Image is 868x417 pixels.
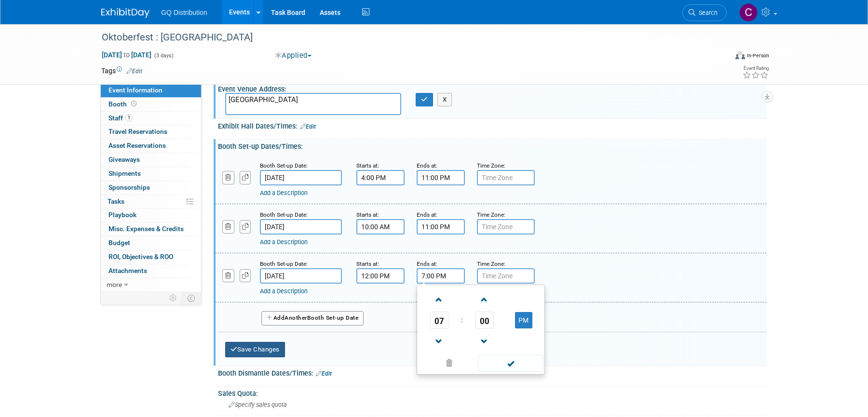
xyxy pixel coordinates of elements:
button: AddAnotherBooth Set-up Date [261,311,364,326]
a: Shipments [101,167,201,181]
small: Starts at: [356,261,379,267]
span: Sponsorships [108,183,150,191]
span: Budget [108,239,130,247]
input: Start Time [356,219,405,235]
small: Booth Set-up Date: [260,162,308,169]
input: Time Zone [477,268,535,284]
span: Giveaways [108,156,140,163]
div: Oktoberfest : [GEOGRAPHIC_DATA] [98,29,712,46]
a: Edit [126,68,142,75]
td: Toggle Event Tabs [182,292,202,304]
input: End Time [417,170,465,185]
a: Decrement Hour [430,329,448,353]
a: Giveaways [101,153,201,167]
td: Tags [101,66,142,76]
div: Booth Set-up Dates/Times: [218,139,767,151]
a: Event Information [101,84,201,97]
a: Add a Description [260,238,308,246]
a: Decrement Minute [475,329,494,353]
small: Ends at: [417,162,437,169]
div: Sales Quota: [218,386,767,398]
a: Misc. Expenses & Credits [101,222,201,236]
a: Clear selection [419,357,479,370]
div: Booth Dismantle Dates/Times: [218,366,767,378]
small: Starts at: [356,162,379,169]
a: Booth [101,98,201,111]
a: Edit [316,370,332,377]
span: Asset Reservations [108,142,166,149]
input: Time Zone [477,219,535,235]
a: Edit [300,123,316,130]
img: ExhibitDay [101,8,149,18]
td: : [459,312,464,329]
span: to [122,51,131,59]
span: [DATE] [DATE] [101,51,152,59]
small: Time Zone: [477,211,505,218]
a: Sponsorships [101,181,201,195]
a: Budget [101,236,201,250]
span: Shipments [108,169,141,177]
input: End Time [417,219,465,235]
a: Attachments [101,264,201,278]
span: Specify sales quota [229,401,287,408]
span: 1 [125,114,133,121]
span: Misc. Expenses & Credits [108,225,184,233]
a: Staff1 [101,112,201,125]
input: End Time [417,268,465,284]
input: Date [260,268,342,284]
button: X [437,93,452,106]
input: Date [260,170,342,185]
span: Booth not reserved yet [129,100,138,107]
a: more [101,278,201,292]
span: Staff [108,114,133,122]
span: (3 days) [153,52,174,59]
button: Applied [272,51,315,61]
img: Carla Quiambao [739,3,758,22]
span: Attachments [108,267,147,274]
small: Ends at: [417,211,437,218]
small: Booth Set-up Date: [260,211,308,218]
a: Increment Minute [475,287,494,312]
a: Increment Hour [430,287,448,312]
span: Pick Hour [430,312,448,329]
button: PM [515,312,532,328]
span: Search [695,9,718,16]
span: Travel Reservations [108,128,167,135]
small: Starts at: [356,211,379,218]
small: Time Zone: [477,261,505,267]
span: Booth [108,100,138,108]
div: Event Rating [743,66,769,71]
span: ROI, Objectives & ROO [108,253,173,261]
span: Pick Minute [475,312,494,329]
div: Event Format [670,50,769,65]
a: Asset Reservations [101,139,201,153]
input: Time Zone [477,170,535,185]
a: ROI, Objectives & ROO [101,250,201,264]
a: Done [477,357,544,371]
span: Tasks [108,197,124,205]
span: more [107,281,122,288]
small: Time Zone: [477,162,505,169]
span: Event Information [108,86,163,94]
a: Travel Reservations [101,125,201,139]
div: In-Person [746,52,769,59]
img: Format-Inperson.png [735,52,745,59]
input: Start Time [356,268,405,284]
a: Playbook [101,208,201,222]
span: GQ Distribution [161,9,207,16]
input: Date [260,219,342,235]
span: Playbook [108,211,136,219]
td: Personalize Event Tab Strip [165,292,182,304]
div: Event Venue Address: [218,82,767,94]
a: Add a Description [260,189,308,196]
small: Ends at: [417,261,437,267]
small: Booth Set-up Date: [260,261,308,267]
a: Search [682,4,727,21]
a: Add a Description [260,287,308,295]
button: Save Changes [225,342,285,357]
div: Exhibit Hall Dates/Times: [218,119,767,131]
a: Tasks [101,195,201,208]
span: Another [285,314,307,321]
input: Start Time [356,170,405,185]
